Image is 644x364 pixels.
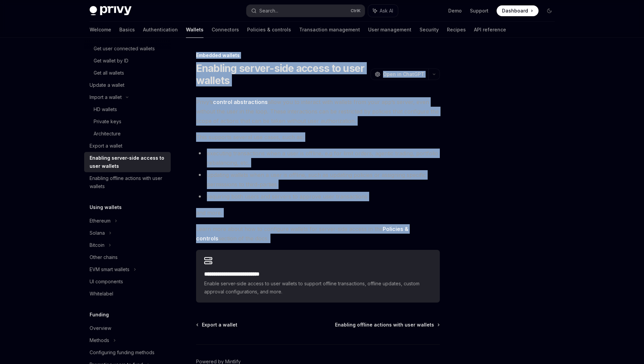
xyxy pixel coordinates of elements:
[196,149,440,167] li: executing transactions when a user is offline, e.g for limit orders, agentic trading, portfolio r...
[259,7,278,15] div: Search...
[420,22,439,38] a: Security
[90,93,122,101] div: Import a wallet
[84,128,171,140] a: Architecture
[186,22,204,38] a: Wallets
[197,321,237,328] a: Export a wallet
[196,52,440,59] div: Embedded wallets
[90,311,109,319] h5: Funding
[84,251,171,263] a: Other chains
[213,99,268,106] a: control abstractions
[90,217,111,225] div: Ethereum
[84,172,171,192] a: Enabling offline actions with user wallets
[94,105,117,113] div: HD wallets
[202,321,237,328] span: Export a wallet
[84,55,171,67] a: Get wallet by ID
[497,5,539,16] a: Dashboard
[247,22,291,38] a: Policies & controls
[447,22,466,38] a: Recipes
[470,7,488,14] a: Support
[544,5,555,16] button: Toggle dark mode
[84,67,171,79] a: Get all wallets
[246,5,365,17] button: Search...CtrlK
[84,152,171,172] a: Enabling server-side access to user wallets
[90,81,124,89] div: Update a wallet
[94,130,121,138] div: Architecture
[502,7,528,14] span: Dashboard
[90,174,167,190] div: Enabling offline actions with user wallets
[196,208,440,217] span: and more.
[196,132,440,142] span: This supports several use cases, such as:
[383,71,424,78] span: Open in ChatGPT
[196,170,440,189] li: updating wallets when a user is offline, such as updating policies or assigning specific permissi...
[90,22,111,38] a: Welcome
[84,43,171,55] a: Get user connected wallets
[90,290,113,298] div: Whitelabel
[84,346,171,359] a: Configuring funding methods
[212,22,239,38] a: Connectors
[196,62,368,86] h1: Enabling server-side access to user wallets
[90,265,129,274] div: EVM smart wallets
[84,276,171,288] a: UI components
[94,118,121,126] div: Private keys
[90,154,167,170] div: Enabling server-side access to user wallets
[90,142,122,150] div: Export a wallet
[94,69,124,77] div: Get all wallets
[368,5,398,17] button: Ask AI
[371,69,428,80] button: Open in ChatGPT
[90,253,118,261] div: Other chains
[84,103,171,115] a: HD wallets
[196,224,440,243] span: Learn more about how to configure wallets for server-side access in the section of the docs.
[84,115,171,128] a: Private keys
[90,348,154,357] div: Configuring funding methods
[84,288,171,300] a: Whitelabel
[90,336,109,344] div: Methods
[90,324,111,332] div: Overview
[90,6,132,16] img: dark logo
[90,229,105,237] div: Solana
[143,22,178,38] a: Authentication
[448,7,462,14] a: Demo
[90,203,122,211] h5: Using wallets
[299,22,360,38] a: Transaction management
[368,22,411,38] a: User management
[94,45,155,53] div: Get user connected wallets
[90,278,123,286] div: UI components
[84,79,171,91] a: Update a wallet
[84,322,171,334] a: Overview
[196,97,440,126] span: Privy’s allow you to interact with wallets from your app’s server, even without the user in the l...
[84,140,171,152] a: Export a wallet
[196,192,440,201] li: requiring both users and servers to approve user transactions
[90,241,104,249] div: Bitcoin
[119,22,135,38] a: Basics
[335,321,439,328] a: Enabling offline actions with user wallets
[94,57,128,65] div: Get wallet by ID
[204,280,432,296] span: Enable server-side access to user wallets to support offline transactions, offline updates, custo...
[474,22,506,38] a: API reference
[351,8,361,14] span: Ctrl K
[335,321,434,328] span: Enabling offline actions with user wallets
[380,7,393,14] span: Ask AI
